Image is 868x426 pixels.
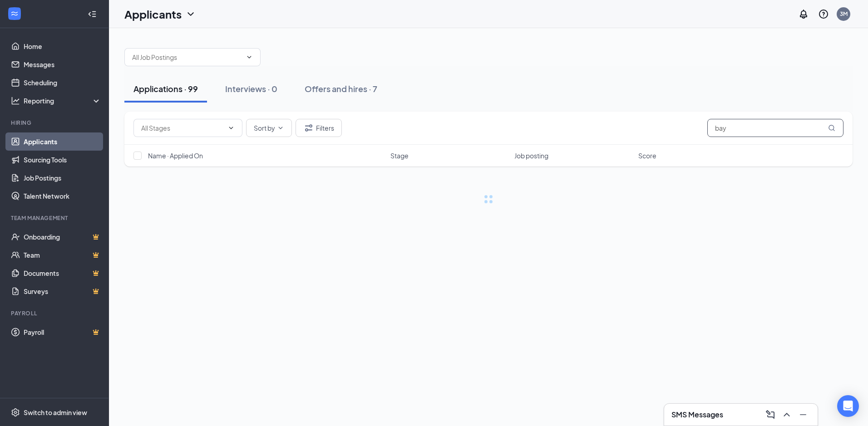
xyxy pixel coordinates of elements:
[24,55,101,73] a: Messages
[185,9,196,20] svg: ChevronDown
[796,407,810,422] button: Minimize
[296,119,342,137] button: Filter Filters
[88,10,97,19] svg: Collapse
[763,407,778,422] button: ComposeMessage
[24,323,101,341] a: PayrollCrown
[840,10,848,18] div: 3M
[828,124,835,132] svg: MagnifyingGlass
[246,119,292,137] button: Sort byChevronDown
[24,282,101,300] a: SurveysCrown
[305,83,377,94] div: Offers and hires · 7
[818,9,829,20] svg: QuestionInfo
[124,6,182,22] h1: Applicants
[254,125,275,131] span: Sort by
[24,408,87,417] div: Switch to admin view
[24,37,101,55] a: Home
[390,151,409,160] span: Stage
[798,409,809,420] svg: Minimize
[24,228,101,246] a: OnboardingCrown
[303,122,314,133] svg: Filter
[11,96,20,105] svg: Analysis
[133,83,198,94] div: Applications · 99
[227,124,235,132] svg: ChevronDown
[24,151,101,169] a: Sourcing Tools
[246,54,253,61] svg: ChevronDown
[277,124,284,132] svg: ChevronDown
[514,151,548,160] span: Job posting
[225,83,277,94] div: Interviews · 0
[132,52,242,62] input: All Job Postings
[11,309,99,317] div: Payroll
[671,410,723,420] h3: SMS Messages
[781,409,792,420] svg: ChevronUp
[765,409,776,420] svg: ComposeMessage
[141,123,224,133] input: All Stages
[11,119,99,127] div: Hiring
[837,395,859,417] div: Open Intercom Messenger
[779,407,794,422] button: ChevronUp
[148,151,203,160] span: Name · Applied On
[24,246,101,264] a: TeamCrown
[24,169,101,187] a: Job Postings
[24,73,101,92] a: Scheduling
[24,264,101,282] a: DocumentsCrown
[24,96,102,105] div: Reporting
[24,132,101,151] a: Applicants
[707,119,843,137] input: Search in applications
[798,9,809,20] svg: Notifications
[24,187,101,205] a: Talent Network
[11,408,20,417] svg: Settings
[11,214,99,222] div: Team Management
[10,9,19,18] svg: WorkstreamLogo
[638,151,656,160] span: Score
